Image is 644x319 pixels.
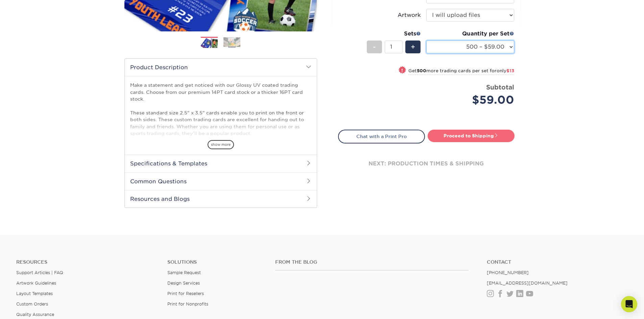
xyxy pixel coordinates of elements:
span: ! [401,67,403,74]
a: Support Articles | FAQ [16,270,63,275]
a: Contact [487,259,628,265]
a: Design Services [167,281,200,286]
a: Chat with a Print Pro [338,130,425,143]
h4: Solutions [167,259,265,265]
span: - [373,42,376,52]
strong: Subtotal [486,83,514,91]
div: Quantity per Set [426,30,514,38]
span: show more [208,140,234,149]
h2: Resources and Blogs [125,190,317,208]
a: Sample Request [167,270,201,275]
span: $13 [506,68,514,73]
h4: Resources [16,259,157,265]
a: [EMAIL_ADDRESS][DOMAIN_NAME] [487,281,568,286]
a: Artwork Guidelines [16,281,56,286]
h2: Specifications & Templates [125,155,317,172]
strong: 500 [417,68,426,73]
small: Get more trading cards per set for [408,68,514,75]
a: Layout Templates [16,291,53,296]
span: only [497,68,514,73]
a: Proceed to Shipping [428,130,515,142]
div: Open Intercom Messenger [621,296,637,312]
div: Artwork [398,11,421,19]
p: Make a statement and get noticed with our Glossy UV coated trading cards. Choose from our premium... [130,82,311,164]
span: + [411,42,415,52]
div: next: production times & shipping [338,143,515,184]
div: Sets [367,30,421,38]
div: $59.00 [431,92,514,108]
h2: Common Questions [125,172,317,190]
a: Print for Nonprofits [167,301,208,307]
h4: From the Blog [275,259,469,265]
h2: Product Description [125,59,317,76]
img: Trading Cards 01 [201,37,218,49]
a: Print for Resellers [167,291,204,296]
img: Trading Cards 02 [223,37,240,48]
a: [PHONE_NUMBER] [487,270,529,275]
